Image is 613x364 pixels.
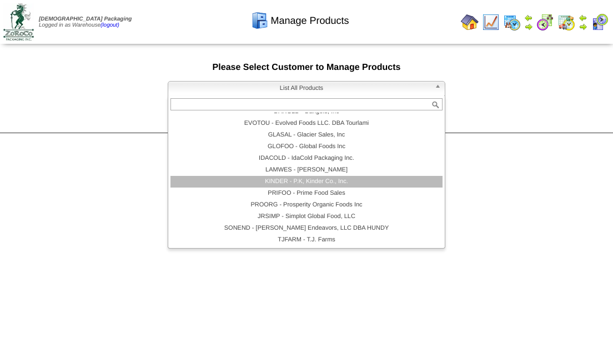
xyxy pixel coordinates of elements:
img: arrowleft.gif [579,13,587,22]
li: TJFARM - T.J. Farms [170,234,443,246]
img: cabinet.gif [251,12,269,29]
li: JRSIMP - Simplot Global Food, LLC [170,211,443,223]
li: LAMWES - [PERSON_NAME] [170,164,443,176]
img: calendarinout.gif [557,13,575,31]
li: IDACOLD - IdaCold Packaging Inc. [170,153,443,164]
li: EVOTOU - Evolved Foods LLC. DBA Tourlami [170,118,443,129]
li: KINDER - P.K, Kinder Co., Inc. [170,176,443,188]
li: PRIFOO - Prime Food Sales [170,188,443,199]
li: PROORG - Prosperity Organic Foods Inc [170,199,443,211]
img: calendarprod.gif [503,13,521,31]
span: [DEMOGRAPHIC_DATA] Packaging [39,16,132,22]
img: arrowright.gif [524,22,533,31]
img: calendarcustomer.gif [591,13,609,31]
li: SONEND - [PERSON_NAME] Endeavors, LLC DBA HUNDY [170,223,443,234]
span: Logged in as Warehouse [39,16,132,28]
span: List All Products [173,82,430,95]
a: (logout) [101,22,119,28]
img: arrowleft.gif [524,13,533,22]
img: line_graph.gif [482,13,500,31]
li: GLOFOO - Global Foods Inc [170,141,443,153]
li: GLASAL - Glacier Sales, Inc [170,129,443,141]
img: zoroco-logo-small.webp [3,3,34,41]
span: Manage Products [270,15,349,27]
img: calendarblend.gif [536,13,554,31]
img: arrowright.gif [579,22,587,31]
span: Please Select Customer to Manage Products [213,63,401,72]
